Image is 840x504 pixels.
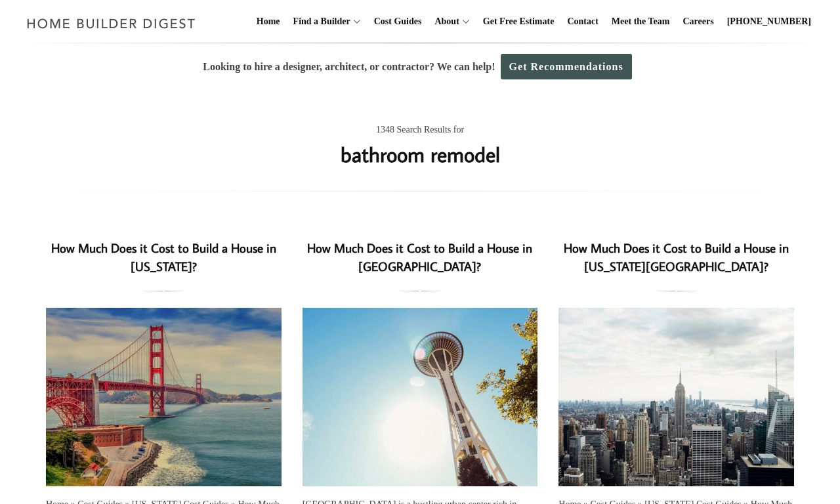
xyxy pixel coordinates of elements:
[564,240,789,275] a: How Much Does it Cost to Build a House in [US_STATE][GEOGRAPHIC_DATA]?
[562,1,603,43] a: Contact
[307,240,532,275] a: How Much Does it Cost to Build a House in [GEOGRAPHIC_DATA]?
[51,240,276,275] a: How Much Does it Cost to Build a House in [US_STATE]?
[606,1,675,43] a: Meet the Team
[21,10,201,36] img: Home Builder Digest
[478,1,560,43] a: Get Free Estimate
[722,1,816,43] a: [PHONE_NUMBER]
[558,308,794,486] a: How Much Does it Cost to Build a House in [US_STATE][GEOGRAPHIC_DATA]?
[501,54,632,79] a: Get Recommendations
[376,122,464,138] span: 1348 Search Results for
[46,308,282,486] a: How Much Does it Cost to Build a House in [US_STATE]?
[429,1,459,43] a: About
[678,1,719,43] a: Careers
[303,308,538,486] a: How Much Does it Cost to Build a House in [GEOGRAPHIC_DATA]?
[251,1,285,43] a: Home
[288,1,350,43] a: Find a Builder
[341,138,500,170] h1: bathroom remodel
[369,1,427,43] a: Cost Guides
